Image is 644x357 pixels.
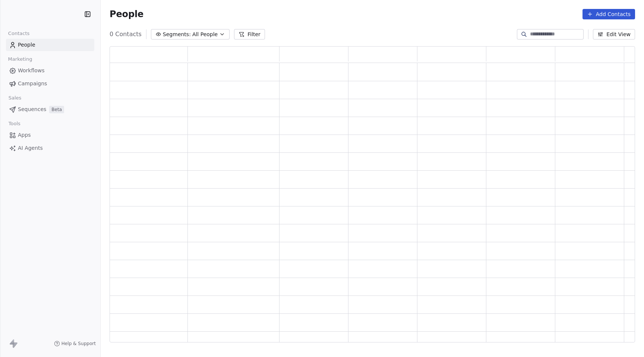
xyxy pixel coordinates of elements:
[110,9,143,20] span: People
[234,29,265,40] button: Filter
[18,80,47,88] span: Campaigns
[5,28,33,39] span: Contacts
[5,54,35,65] span: Marketing
[18,105,46,113] span: Sequences
[5,118,23,129] span: Tools
[18,41,35,49] span: People
[49,106,64,113] span: Beta
[6,64,94,77] a: Workflows
[6,39,94,51] a: People
[163,31,191,38] span: Segments:
[583,9,635,19] button: Add Contacts
[593,29,635,40] button: Edit View
[61,341,96,347] span: Help & Support
[6,142,94,154] a: AI Agents
[5,92,25,104] span: Sales
[192,31,218,38] span: All People
[6,103,94,116] a: SequencesBeta
[6,129,94,141] a: Apps
[54,341,96,347] a: Help & Support
[6,78,94,90] a: Campaigns
[110,30,142,39] span: 0 Contacts
[18,131,31,139] span: Apps
[18,144,43,152] span: AI Agents
[18,67,45,75] span: Workflows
